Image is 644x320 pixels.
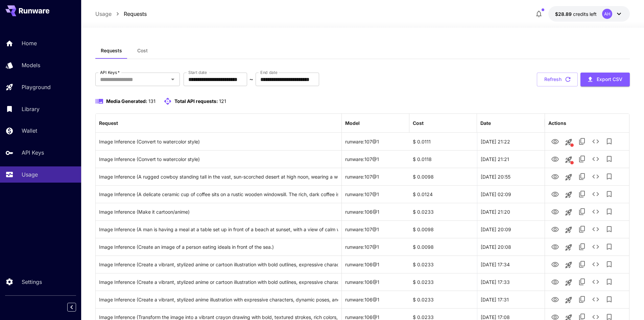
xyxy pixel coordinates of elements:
[342,273,409,291] div: runware:106@1
[99,133,338,150] div: Click to copy prompt
[174,98,218,104] span: Total API requests:
[477,150,545,168] div: 26 Sep, 2025 21:21
[477,133,545,150] div: 26 Sep, 2025 21:22
[99,238,338,256] div: Click to copy prompt
[575,293,589,306] button: Copy TaskUUID
[477,185,545,203] div: 26 Sep, 2025 02:09
[602,293,616,306] button: Add to library
[589,187,602,201] button: See details
[548,240,562,254] button: View
[562,188,575,202] button: Launch in playground
[602,240,616,254] button: Add to library
[99,151,338,168] div: Click to copy prompt
[573,11,597,17] span: credits left
[562,241,575,254] button: Launch in playground
[342,185,409,203] div: runware:107@1
[589,293,602,306] button: See details
[548,134,562,148] button: View
[480,120,491,126] div: Date
[602,258,616,271] button: Add to library
[409,256,477,273] div: $ 0.0233
[342,256,409,273] div: runware:106@1
[575,135,589,148] button: Copy TaskUUID
[575,170,589,183] button: Copy TaskUUID
[95,10,147,18] nav: breadcrumb
[342,238,409,256] div: runware:107@1
[562,258,575,272] button: Launch in playground
[575,152,589,166] button: Copy TaskUUID
[602,222,616,236] button: Add to library
[589,170,602,183] button: See details
[72,301,81,313] div: Collapse sidebar
[602,9,612,19] div: AH
[99,120,118,126] div: Request
[575,222,589,236] button: Copy TaskUUID
[260,70,277,75] label: End date
[95,10,112,18] a: Usage
[99,203,338,220] div: Click to copy prompt
[99,291,338,308] div: Click to copy prompt
[562,206,575,219] button: Launch in playground
[22,105,40,113] p: Library
[137,48,148,54] span: Cost
[409,150,477,168] div: $ 0.0118
[99,273,338,291] div: Click to copy prompt
[345,120,360,126] div: Model
[589,135,602,148] button: See details
[548,187,562,201] button: View
[602,135,616,148] button: Add to library
[548,6,630,22] button: $28.89485AH
[575,258,589,271] button: Copy TaskUUID
[188,70,207,75] label: Start date
[409,203,477,220] div: $ 0.0233
[562,135,575,149] button: This request includes a reference image. Clicking this will load all other parameters, but for pr...
[602,275,616,289] button: Add to library
[22,61,40,69] p: Models
[602,170,616,183] button: Add to library
[342,220,409,238] div: runware:107@1
[589,152,602,166] button: See details
[562,223,575,237] button: Launch in playground
[477,203,545,220] div: 23 Sep, 2025 21:20
[548,152,562,166] button: View
[99,168,338,185] div: Click to copy prompt
[575,240,589,254] button: Copy TaskUUID
[477,273,545,291] div: 23 Sep, 2025 17:33
[22,278,42,286] p: Settings
[602,187,616,201] button: Add to library
[409,168,477,185] div: $ 0.0098
[562,153,575,166] button: This request includes a reference image. Clicking this will load all other parameters, but for pr...
[602,205,616,218] button: Add to library
[67,303,76,312] button: Collapse sidebar
[249,75,253,83] p: ~
[342,168,409,185] div: runware:107@1
[22,149,44,157] p: API Keys
[22,83,51,91] p: Playground
[409,133,477,150] div: $ 0.0111
[148,98,156,104] span: 131
[342,203,409,220] div: runware:106@1
[101,48,122,54] span: Requests
[342,133,409,150] div: runware:107@1
[99,256,338,273] div: Click to copy prompt
[562,276,575,289] button: Launch in playground
[548,257,562,271] button: View
[589,205,602,218] button: See details
[477,238,545,256] div: 23 Sep, 2025 20:08
[589,240,602,254] button: See details
[589,258,602,271] button: See details
[219,98,226,104] span: 121
[22,39,37,47] p: Home
[477,291,545,308] div: 23 Sep, 2025 17:31
[477,168,545,185] div: 26 Sep, 2025 20:55
[99,221,338,238] div: Click to copy prompt
[22,127,37,135] p: Wallet
[413,120,424,126] div: Cost
[548,120,566,126] div: Actions
[548,205,562,218] button: View
[555,10,597,18] div: $28.89485
[548,169,562,183] button: View
[409,220,477,238] div: $ 0.0098
[477,220,545,238] div: 23 Sep, 2025 20:09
